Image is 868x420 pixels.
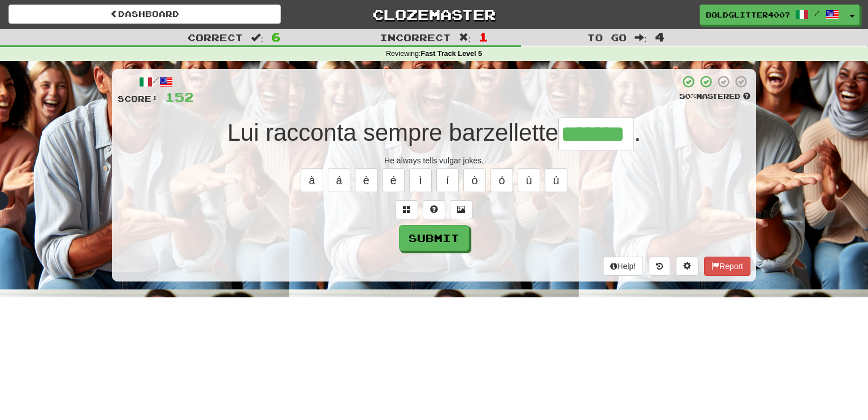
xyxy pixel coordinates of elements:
[399,225,469,251] button: Submit
[491,168,513,192] button: ó
[450,200,472,219] button: Show image (alt+x)
[479,30,488,44] span: 1
[380,32,451,43] span: Incorrect
[704,257,750,276] button: Report
[423,200,445,219] button: Single letter hint - you only get 1 per sentence and score half the points! alt+h
[396,200,418,219] button: Switch sentence to multiple choice alt+p
[463,168,486,192] button: ò
[603,257,643,276] button: Help!
[328,168,350,192] button: á
[118,155,750,166] div: He always tells vulgar jokes.
[700,5,845,25] a: BoldGlitter4007 /
[635,33,647,42] span: :
[271,30,281,44] span: 6
[301,168,323,192] button: à
[8,5,281,24] a: Dashboard
[298,5,570,24] a: Clozemaster
[655,30,665,44] span: 4
[436,168,459,192] button: í
[706,10,789,20] span: BoldGlitter4007
[649,257,670,276] button: Round history (alt+y)
[679,92,696,101] span: 50 %
[118,75,194,89] div: /
[518,168,540,192] button: ù
[814,9,820,17] span: /
[421,50,483,58] strong: Fast Track Level 5
[118,94,158,103] span: Score:
[634,119,641,146] span: .
[409,168,432,192] button: ì
[459,33,471,42] span: :
[355,168,377,192] button: è
[227,119,558,146] span: Lui racconta sempre barzellette
[382,168,405,192] button: é
[188,32,243,43] span: Correct
[545,168,567,192] button: ú
[679,92,750,102] div: Mastered
[165,90,194,104] span: 152
[251,33,263,42] span: :
[587,32,627,43] span: To go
